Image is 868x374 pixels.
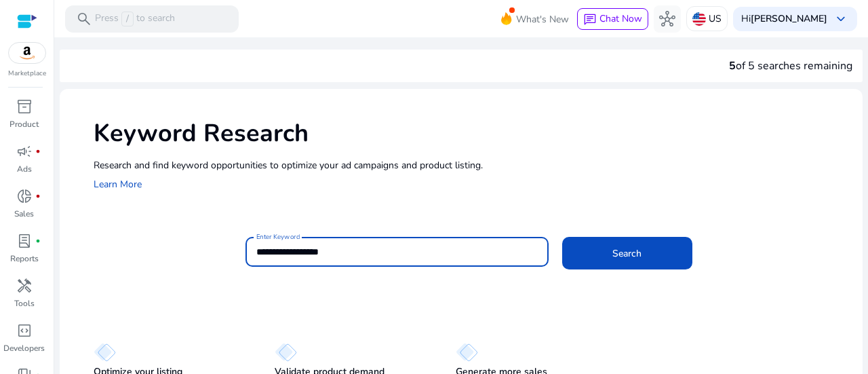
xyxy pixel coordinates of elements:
[94,178,142,191] a: Learn More
[14,208,34,220] p: Sales
[17,163,32,175] p: Ads
[562,237,692,269] button: Search
[833,11,849,27] span: keyboard_arrow_down
[10,253,39,265] p: Reports
[16,143,33,160] span: campaign
[456,343,478,362] img: diamond.svg
[94,343,116,362] img: diamond.svg
[659,11,675,27] span: hub
[8,69,46,79] p: Marketplace
[14,297,35,310] p: Tools
[599,12,642,25] span: Chat Now
[94,119,849,148] h1: Keyword Research
[16,322,33,339] span: code_blocks
[16,188,33,204] span: donut_small
[121,12,134,26] span: /
[729,58,852,74] div: of 5 searches remaining
[3,342,45,354] p: Developers
[729,58,736,73] span: 5
[692,12,706,26] img: us.svg
[76,11,92,27] span: search
[583,13,597,26] span: chat
[16,278,33,294] span: handyman
[35,193,41,199] span: fiber_manual_record
[256,232,300,242] mat-label: Enter Keyword
[35,149,41,154] span: fiber_manual_record
[751,12,827,25] b: [PERSON_NAME]
[741,14,827,24] p: Hi
[16,233,33,249] span: lab_profile
[516,7,569,31] span: What's New
[709,7,722,31] p: US
[654,5,681,33] button: hub
[577,8,648,30] button: chatChat Now
[95,12,175,26] p: Press to search
[612,246,642,261] span: Search
[16,98,33,115] span: inventory_2
[275,343,297,362] img: diamond.svg
[9,43,45,63] img: amazon.svg
[9,118,39,130] p: Product
[94,158,849,172] p: Research and find keyword opportunities to optimize your ad campaigns and product listing.
[35,238,41,244] span: fiber_manual_record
